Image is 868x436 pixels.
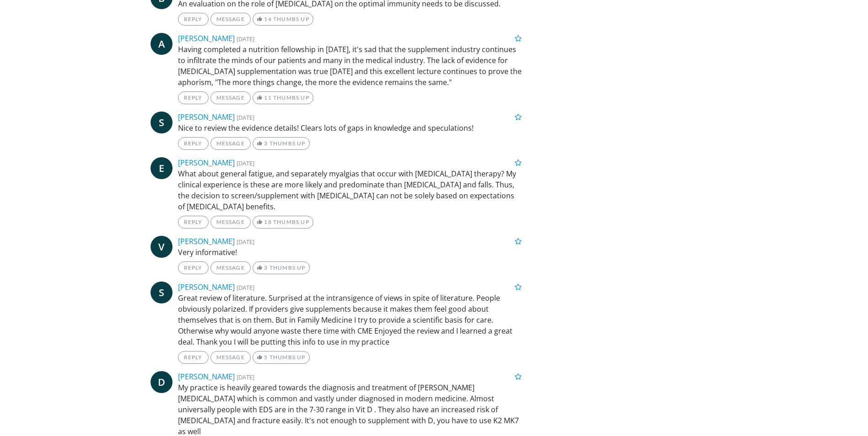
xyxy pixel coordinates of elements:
p: What about general fatigue, and separately myalgias that occur with [MEDICAL_DATA] therapy? My cl... [178,168,522,212]
a: Message [210,13,251,26]
a: Message [210,351,251,364]
small: [DATE] [237,113,254,122]
a: [PERSON_NAME] [178,236,235,246]
a: S [151,282,173,303]
small: [DATE] [237,373,254,381]
span: 5 [264,354,268,361]
a: 5 Thumbs Up [253,351,310,364]
a: D [151,371,173,393]
a: Message [210,216,251,229]
a: V [151,236,173,258]
a: [PERSON_NAME] [178,372,235,382]
a: A [151,33,173,55]
a: 18 Thumbs Up [253,216,313,229]
a: 3 Thumbs Up [253,137,310,150]
a: [PERSON_NAME] [178,112,235,122]
a: Reply [178,137,209,150]
a: Message [210,91,251,104]
a: 3 Thumbs Up [253,261,310,274]
a: Reply [178,13,209,26]
span: 3 [264,140,268,147]
p: Nice to review the evidence details! Clears lots of gaps in knowledge and speculations! [178,122,522,133]
p: Great review of literature. Surprised at the intransigence of views in spite of literature. Peopl... [178,292,522,347]
a: 14 Thumbs Up [253,13,313,26]
a: Message [210,261,251,274]
a: [PERSON_NAME] [178,158,235,168]
a: Message [210,137,251,150]
small: [DATE] [237,238,254,246]
a: Reply [178,351,209,364]
p: Very informative! [178,247,522,258]
span: 14 [264,16,271,22]
span: 3 [264,264,268,271]
p: Having completed a nutrition fellowship in [DATE], it's sad that the supplement industry continue... [178,44,522,88]
a: Reply [178,216,209,229]
small: [DATE] [237,159,254,167]
a: [PERSON_NAME] [178,33,235,43]
a: S [151,112,173,133]
a: E [151,157,173,179]
a: 11 Thumbs Up [253,91,313,104]
a: Reply [178,91,209,104]
a: [PERSON_NAME] [178,282,235,292]
span: 11 [264,94,271,101]
a: Reply [178,261,209,274]
small: [DATE] [237,35,254,43]
span: 18 [264,218,271,225]
small: [DATE] [237,283,254,292]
